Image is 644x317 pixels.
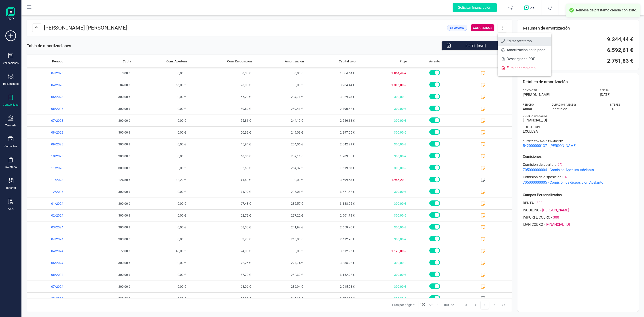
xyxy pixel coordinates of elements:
[306,79,357,91] span: 3.264,44 €
[81,221,133,233] span: 300,00 €
[81,150,133,162] span: 300,00 €
[306,150,357,162] span: 1.783,85 €
[523,222,633,227] div: -
[357,257,409,269] span: 300,00 €
[123,59,131,64] span: Cuota
[610,106,633,112] span: 0 %
[81,115,133,126] span: 300,00 €
[189,67,254,79] span: 0,00 €
[3,103,19,106] div: Contabilidad
[81,162,133,174] span: 300,00 €
[133,67,189,79] span: 0,00 €
[44,24,127,31] p: [PERSON_NAME] -
[357,174,409,186] span: -1.955,20 €
[306,210,357,221] span: 2.901,73 €
[306,91,357,103] span: 3.029,73 €
[133,162,189,174] span: 0,00 €
[27,174,81,186] span: 11/2023
[500,301,508,309] button: Last Page
[189,233,254,245] span: 53,20 €
[27,245,81,257] span: 04/2024
[523,215,550,220] span: IMPORTE COBRO
[254,210,306,221] span: 237,22 €
[523,200,534,206] span: RENTA
[523,154,633,159] p: Comisiones
[306,115,357,126] span: 2.546,13 €
[447,0,502,15] button: Solicitar financiación
[81,245,133,257] span: 72,00 €
[133,245,189,257] span: 48,00 €
[523,118,633,123] span: [FINANCIAL_ID]
[189,245,254,257] span: 24,00 €
[27,127,81,138] span: 08/2023
[189,103,254,115] span: 60,59 €
[566,3,576,13] img: SC
[27,43,71,49] span: Tabla de amortizaciones
[523,208,633,213] div: -
[254,138,306,150] span: 254,06 €
[5,165,17,169] div: Inventario
[600,92,610,98] span: [DATE]
[27,91,81,103] span: 05/2023
[27,281,81,292] span: 07/2024
[133,174,189,186] span: 83,20 €
[81,79,133,91] span: 84,00 €
[8,207,13,211] div: OCR
[254,103,306,115] span: 239,41 €
[523,129,633,134] span: EXCELSA
[6,7,15,21] img: Logo Finanedi
[27,269,81,281] span: 06/2024
[564,0,621,15] button: SCSCD SERVICIOS FINANCIEROS SL[PERSON_NAME][DEMOGRAPHIC_DATA][DEMOGRAPHIC_DATA]
[133,210,189,221] span: 0,00 €
[607,47,633,54] span: 6.592,61 €
[254,198,306,209] span: 232,57 €
[357,162,409,174] span: 300,00 €
[357,186,409,198] span: 300,00 €
[357,198,409,209] span: 300,00 €
[133,269,189,281] span: 0,00 €
[81,186,133,198] span: 300,00 €
[189,281,254,292] span: 63,06 €
[5,124,16,127] div: Tesorería
[306,67,357,79] span: 1.864,44 €
[522,0,539,15] button: Logo de OPS
[357,103,409,115] span: 300,00 €
[133,150,189,162] span: 0,00 €
[166,59,187,64] span: Com. Apertura
[81,233,133,245] span: 300,00 €
[306,174,357,186] span: 3.599,53 €
[357,210,409,221] span: 300,00 €
[189,162,254,174] span: 35,68 €
[27,210,81,221] span: 02/2024
[27,186,81,198] span: 12/2023
[81,210,133,221] span: 300,00 €
[306,162,357,174] span: 1.519,53 €
[27,79,81,91] span: 04/2023
[490,301,498,309] button: Next Page
[306,257,357,269] span: 3.385,22 €
[254,115,306,126] span: 244,19 €
[523,208,540,213] span: INQUILINO
[523,106,547,112] span: Anual
[189,269,254,281] span: 67,70 €
[254,257,306,269] span: 227,74 €
[189,79,254,91] span: 28,00 €
[27,103,81,115] span: 06/2023
[562,174,567,180] span: 0 %
[254,233,306,245] span: 246,80 €
[507,39,548,43] span: Editar préstamo
[523,167,633,173] span: 705000000004 - Comisión Apertura Adelanto
[523,174,561,180] span: Comisión de disposición
[392,301,436,309] div: Filas por página:
[189,257,254,269] span: 72,26 €
[507,48,548,52] span: Amortización anticipada
[462,301,470,309] button: First Page
[254,127,306,138] span: 249,08 €
[81,67,133,79] span: 0,00 €
[189,198,254,209] span: 67,43 €
[81,91,133,103] span: 300,00 €
[27,257,81,269] span: 05/2024
[306,221,357,233] span: 2.659,76 €
[437,303,439,307] span: 1
[542,208,569,213] span: [PERSON_NAME]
